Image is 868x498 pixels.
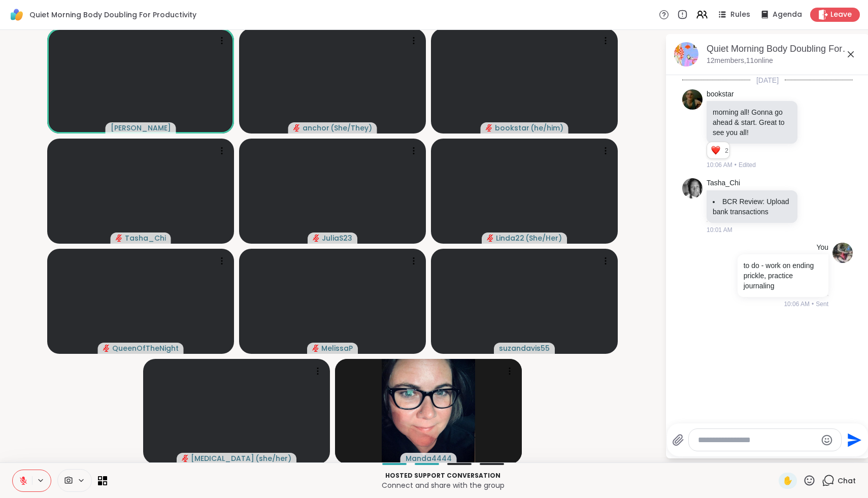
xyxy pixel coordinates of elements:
span: Chat [838,476,856,486]
span: audio-muted [313,235,320,242]
span: Quiet Morning Body Doubling For Productivity [29,10,196,20]
span: ( She/They ) [330,123,372,133]
p: morning all! Gonna go ahead & start. Great to see you all! [713,107,791,138]
img: https://sharewell-space-live.sfo3.digitaloceanspaces.com/user-generated/d44ce118-e614-49f3-90b3-4... [682,178,703,198]
span: Manda4444 [406,453,452,463]
span: audio-muted [293,124,301,131]
span: Edited [739,160,756,170]
span: audio-muted [116,235,123,242]
span: 10:06 AM [784,300,810,309]
p: Hosted support conversation [113,471,773,480]
span: ( She/Her ) [525,233,562,243]
span: ( she/her ) [255,453,291,463]
span: audio-muted [487,235,494,242]
h4: You [816,243,828,253]
span: • [735,160,737,170]
span: 2 [725,146,729,155]
a: Tasha_Chi [707,178,740,188]
img: https://sharewell-space-live.sfo3.digitaloceanspaces.com/user-generated/535310fa-e9f2-4698-8a7d-4... [682,89,703,110]
span: • [812,300,814,309]
span: [PERSON_NAME] [111,123,171,133]
p: to do - work on ending prickle, practice journaling [744,260,822,291]
textarea: Type your message [698,435,816,445]
span: 10:06 AM [707,160,732,170]
span: Rules [730,10,750,20]
button: Reactions: love [710,146,721,154]
span: JuliaS23 [322,233,352,243]
span: MelissaP [321,343,353,353]
button: Send [842,428,864,451]
span: 10:01 AM [707,225,732,235]
span: ✋ [783,475,793,487]
span: audio-muted [182,455,189,462]
div: Quiet Morning Body Doubling For Productivity, [DATE] [707,43,861,55]
img: Quiet Morning Body Doubling For Productivity, Oct 10 [674,42,698,67]
span: Tasha_Chi [125,233,166,243]
span: ( he/him ) [530,123,563,133]
span: audio-muted [103,345,110,352]
span: [DATE] [750,75,785,85]
span: anchor [303,123,329,133]
img: https://sharewell-space-live.sfo3.digitaloceanspaces.com/user-generated/bd698b57-9748-437a-a102-e... [832,243,853,263]
span: audio-muted [312,345,319,352]
span: bookstar [495,123,529,133]
span: Leave [830,10,852,20]
span: Sent [816,300,828,309]
button: Emoji picker [821,434,833,446]
li: BCR Review: Upload bank transactions [713,196,791,217]
span: [MEDICAL_DATA] [191,453,254,463]
span: Agenda [773,10,802,20]
span: suzandavis55 [499,343,550,353]
img: ShareWell Logomark [8,6,25,23]
img: Manda4444 [382,359,475,464]
p: 12 members, 11 online [707,56,773,66]
a: bookstar [707,89,734,99]
span: QueenOfTheNight [112,343,179,353]
div: Reaction list [707,142,725,158]
p: Connect and share with the group [113,480,773,490]
span: audio-muted [486,124,493,131]
span: Linda22 [496,233,524,243]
